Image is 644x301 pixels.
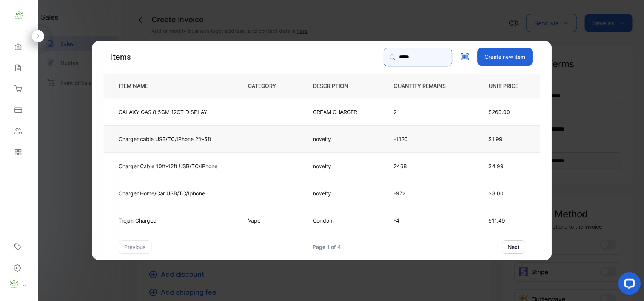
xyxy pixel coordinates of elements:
[13,10,25,21] img: logo
[119,162,218,170] p: Charger Cable 10ft-12ft USB/TC/IPhone
[313,217,336,224] p: Condom
[612,269,644,301] iframe: LiveChat chat widget
[483,82,528,90] p: UNIT PRICE
[119,108,208,116] p: GALAXY GAS 8.5GM 12CT DISPLAY
[489,136,503,142] span: $1.99
[394,217,458,224] p: -4
[116,82,160,90] p: ITEM NAME
[313,243,341,251] div: Page 1 of 4
[394,82,458,90] p: QUANTITY REMAINS
[394,162,458,170] p: 2468
[313,135,336,143] p: novelty
[394,135,458,143] p: -1120
[394,108,458,116] p: 2
[119,240,152,254] button: previous
[489,109,510,115] span: $260.00
[489,217,505,224] span: $11.49
[489,190,504,197] span: $3.00
[489,163,504,169] span: $4.99
[313,108,357,116] p: CREAM CHARGER
[478,48,533,66] button: Create new item
[394,189,458,197] p: -972
[119,189,205,197] p: Charger Home/Car USB/TC/Iphone
[8,279,20,290] img: profile
[248,217,266,224] p: Vape
[313,162,336,170] p: novelty
[313,82,361,90] p: DESCRIPTION
[119,135,212,143] p: Charger cable USB/TC/IPhone 2ft-5ft
[119,217,160,224] p: Trojan Charged
[313,189,336,197] p: novelty
[248,82,288,90] p: CATEGORY
[111,51,131,63] p: Items
[502,240,525,254] button: next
